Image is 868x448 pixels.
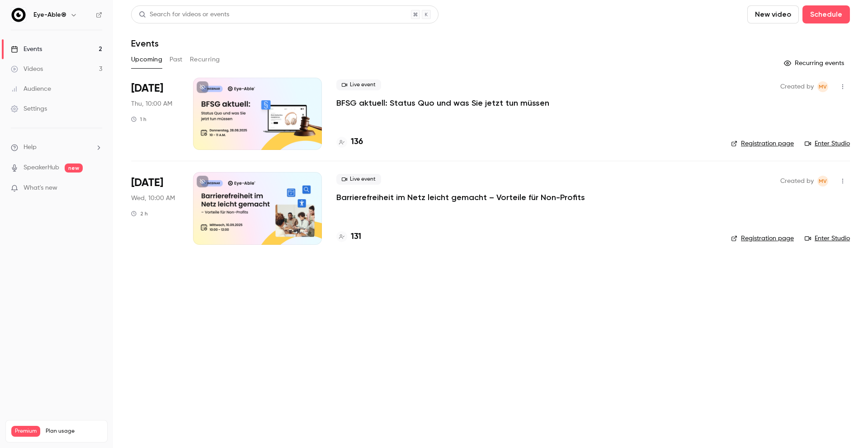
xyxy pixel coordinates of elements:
div: Settings [11,104,47,113]
span: Wed, 10:00 AM [131,194,175,203]
span: Plan usage [46,428,102,435]
li: help-dropdown-opener [11,143,102,152]
div: Events [11,45,42,54]
h1: Events [131,38,159,49]
span: MV [819,176,827,187]
a: Enter Studio [805,139,850,148]
span: Live event [336,79,381,90]
iframe: Noticeable Trigger [91,184,102,192]
div: Audience [11,84,51,93]
button: Recurring [190,52,220,67]
button: Schedule [802,5,850,23]
span: Help [24,143,37,152]
span: Created by [780,176,814,187]
span: Premium [11,426,40,437]
span: Mahdalena Varchenko [817,176,828,187]
h4: 136 [351,136,363,148]
div: 2 h [131,210,148,217]
a: Enter Studio [805,234,850,243]
span: Live event [336,174,381,185]
a: 131 [336,231,361,243]
span: What's new [24,183,57,193]
a: BFSG aktuell: Status Quo und was Sie jetzt tun müssen [336,98,549,108]
span: Created by [780,81,814,92]
a: SpeakerHub [24,163,59,173]
a: Registration page [731,234,794,243]
a: Barrierefreiheit im Netz leicht gemacht – Vorteile für Non-Profits [336,192,585,203]
button: Recurring events [780,56,850,70]
span: new [65,163,83,173]
button: Past [170,52,183,67]
h4: 131 [351,231,361,243]
span: MV [819,81,827,92]
div: Sep 10 Wed, 10:00 AM (Europe/Berlin) [131,172,179,244]
div: Aug 28 Thu, 10:00 AM (Europe/Berlin) [131,78,179,150]
a: Registration page [731,139,794,148]
button: Upcoming [131,52,162,67]
div: 1 h [131,116,146,123]
span: [DATE] [131,81,163,96]
span: Mahdalena Varchenko [817,81,828,92]
h6: Eye-Able® [33,10,66,19]
button: New video [747,5,799,23]
span: Thu, 10:00 AM [131,99,172,108]
img: Eye-Able® [11,8,26,22]
a: 136 [336,136,363,148]
span: [DATE] [131,176,163,190]
div: Videos [11,65,43,74]
div: Search for videos or events [139,10,229,19]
